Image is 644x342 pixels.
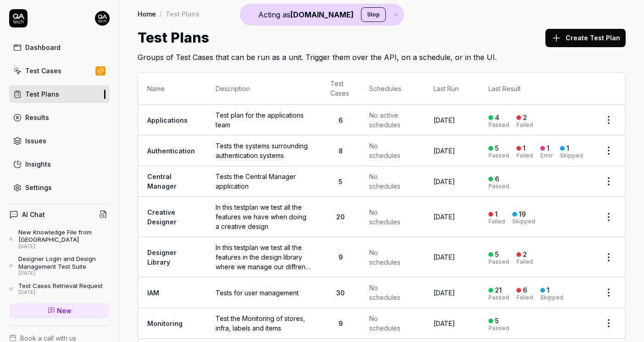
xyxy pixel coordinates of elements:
span: 5 [339,178,342,185]
a: Issues [9,132,110,150]
div: 5 [495,144,499,152]
div: Designer Login and Design Management Test Suite [18,255,110,270]
span: Tests the Central Manager application [216,172,312,191]
h1: Test Plans [138,27,209,48]
th: Schedules [360,72,424,105]
button: Stop [361,7,386,22]
div: 4 [495,114,500,122]
div: 6 [495,175,499,183]
button: Create Test Plan [545,29,626,47]
a: Test Plans [9,85,110,103]
a: Authentication [147,147,195,155]
div: 6 [523,286,527,294]
div: 19 [519,210,526,218]
div: Passed [489,295,509,300]
th: Description [206,72,321,105]
time: [DATE] [433,213,455,221]
div: 1 [523,144,526,152]
div: Passed [489,153,509,158]
span: No active schedules [369,110,404,130]
img: 7ccf6c19-61ad-4a6c-8811-018b02a1b829.jpg [95,11,110,26]
a: Test Cases Retrieval Request[DATE] [9,282,110,296]
span: No schedules [369,314,404,333]
a: Results [9,109,110,126]
a: Settings [9,179,110,196]
div: Failed [516,295,533,300]
a: Home [138,9,156,18]
span: No schedules [369,207,404,227]
div: [DATE] [18,270,110,277]
div: Test Cases Retrieval Request [18,282,103,289]
a: Insights [9,155,110,173]
a: Applications [147,116,188,124]
time: [DATE] [433,320,455,327]
div: Skipped [540,295,563,300]
div: Test Plans [166,9,200,18]
time: [DATE] [433,178,455,185]
div: Issues [25,136,46,146]
div: 2 [523,250,527,259]
div: Skipped [512,219,535,224]
span: Test plan for the applications team [216,110,312,130]
div: 1 [547,144,550,152]
span: Tests the systems surrounding authentication systems [216,141,312,160]
div: Insights [25,159,51,169]
time: [DATE] [433,289,455,297]
div: [DATE] [18,289,103,296]
h4: AI Chat [22,210,45,219]
th: Test Cases [321,72,360,105]
div: Failed [489,219,505,224]
div: Failed [516,259,533,265]
div: Failed [516,153,533,158]
span: 6 [339,116,343,124]
div: Settings [25,183,52,192]
th: Name [138,72,206,105]
div: 21 [495,286,502,294]
span: In this testplan we test all the features we have when doing a creative design [216,202,312,231]
div: / [160,9,162,18]
span: 20 [336,213,344,221]
a: Creative Designer [147,208,177,226]
span: 8 [339,147,343,155]
span: No schedules [369,248,404,267]
div: Test Cases [25,66,61,76]
div: Passed [489,259,509,265]
span: 30 [336,289,344,297]
th: Last Run [424,72,479,105]
div: Passed [489,122,509,128]
span: 9 [339,320,343,327]
div: Results [25,113,49,122]
span: No schedules [369,172,404,191]
span: Test the Monitoring of stores, infra, labels and items [216,314,312,333]
div: 5 [495,317,499,325]
a: Central Manager [147,173,177,190]
div: Error [540,153,553,158]
a: Monitoring [147,320,183,327]
div: Failed [516,122,533,128]
div: 2 [523,114,527,122]
span: Tests for user management [216,288,312,298]
a: Dashboard [9,38,110,56]
time: [DATE] [433,147,455,155]
span: No schedules [369,141,404,160]
div: Skipped [560,153,583,158]
span: In this testplan we test all the features in the design library where we manage our diffrent crea... [216,243,312,271]
h2: Groups of Test Cases that can be run as a unit. Trigger them over the API, on a schedule, or in t... [138,48,626,63]
div: 1 [547,286,550,294]
th: Last Result [479,72,592,105]
a: Test Cases [9,62,110,80]
div: 1 [495,210,498,218]
span: New [57,306,72,315]
a: Designer Library [147,249,177,266]
div: 1 [566,144,569,152]
a: New [9,303,110,318]
a: New Knowledge File from [GEOGRAPHIC_DATA][DATE] [9,228,110,250]
a: IAM [147,289,159,297]
a: Designer Login and Design Management Test Suite[DATE] [9,255,110,276]
time: [DATE] [433,116,455,124]
div: [DATE] [18,244,110,250]
span: No schedules [369,283,404,302]
div: New Knowledge File from [GEOGRAPHIC_DATA] [18,228,110,244]
span: 9 [339,253,343,261]
div: 5 [495,250,499,259]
